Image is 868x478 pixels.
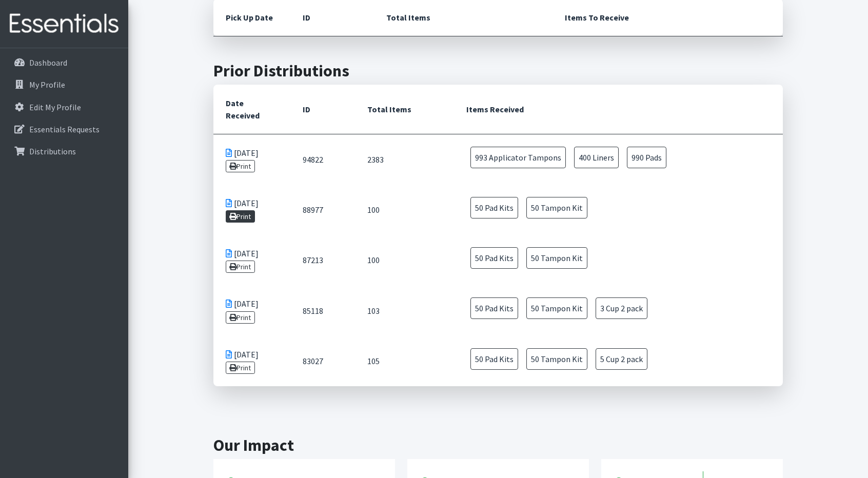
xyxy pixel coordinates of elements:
a: Dashboard [4,52,124,73]
td: 87213 [290,235,355,285]
span: 50 Pad Kits [470,348,518,370]
p: My Profile [29,79,65,90]
a: Edit My Profile [4,97,124,117]
td: 2383 [355,134,454,185]
a: My Profile [4,74,124,95]
td: 103 [355,285,454,335]
td: [DATE] [213,134,290,185]
td: [DATE] [213,185,290,235]
a: Print [226,362,255,374]
th: Total Items [355,85,454,134]
p: Essentials Requests [29,124,100,134]
td: 85118 [290,285,355,335]
td: [DATE] [213,285,290,335]
span: 990 Pads [627,147,666,168]
th: Items Received [454,85,783,134]
span: 50 Tampon Kit [526,348,587,370]
td: 83027 [290,336,355,386]
span: 50 Tampon Kit [526,297,587,319]
td: 100 [355,185,454,235]
span: 3 Cup 2 pack [596,297,647,319]
td: [DATE] [213,336,290,386]
p: Dashboard [29,57,67,68]
a: Distributions [4,141,124,162]
span: 993 Applicator Tampons [470,147,566,168]
h2: Prior Distributions [213,61,783,81]
td: [DATE] [213,235,290,285]
span: 50 Pad Kits [470,297,518,319]
a: Print [226,261,255,273]
p: Distributions [29,146,76,156]
td: 105 [355,336,454,386]
th: ID [290,85,355,134]
h2: Our Impact [213,435,783,455]
p: Edit My Profile [29,102,81,112]
span: 50 Pad Kits [470,197,518,218]
td: 100 [355,235,454,285]
span: 400 Liners [574,147,619,168]
a: Print [226,210,255,223]
a: Print [226,311,255,324]
td: 94822 [290,134,355,185]
span: 50 Tampon Kit [526,247,587,269]
th: Date Received [213,85,290,134]
td: 88977 [290,185,355,235]
a: Essentials Requests [4,119,124,140]
a: Print [226,160,255,172]
img: HumanEssentials [4,7,124,41]
span: 50 Pad Kits [470,247,518,269]
span: 5 Cup 2 pack [596,348,647,370]
span: 50 Tampon Kit [526,197,587,218]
